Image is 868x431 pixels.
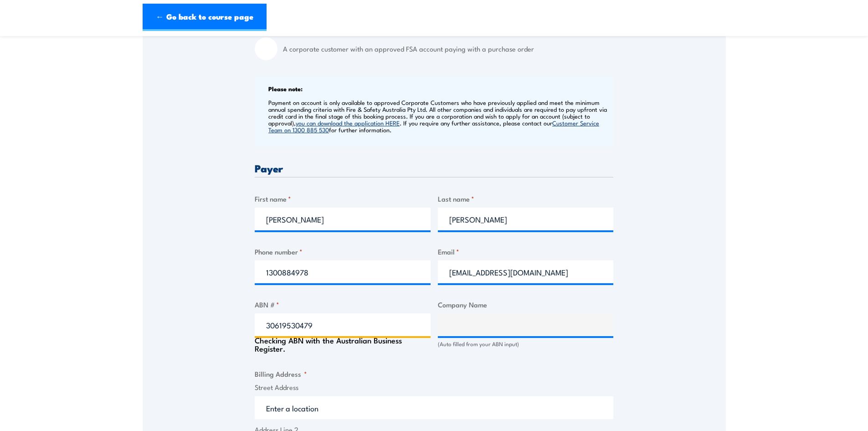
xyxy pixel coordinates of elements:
[438,340,614,348] div: (Auto filled from your ABN input)
[268,119,599,134] a: Customer Service Team on 1300 885 530
[255,369,307,379] legend: Billing Address
[255,396,613,419] input: Enter a location
[143,4,267,31] a: ← Go back to course page
[283,37,613,60] label: A corporate customer with an approved FSA account paying with a purchase order
[296,119,400,127] a: you can download the application HERE
[255,193,431,204] label: First name
[255,246,431,257] label: Phone number
[268,84,303,93] b: Please note:
[255,163,613,173] h3: Payer
[438,299,614,310] label: Company Name
[255,336,431,353] div: Checking ABN with the Australian Business Register.
[255,299,431,310] label: ABN #
[438,246,614,257] label: Email
[268,99,611,133] p: Payment on account is only available to approved Corporate Customers who have previously applied ...
[438,193,614,204] label: Last name
[255,382,613,393] label: Street Address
